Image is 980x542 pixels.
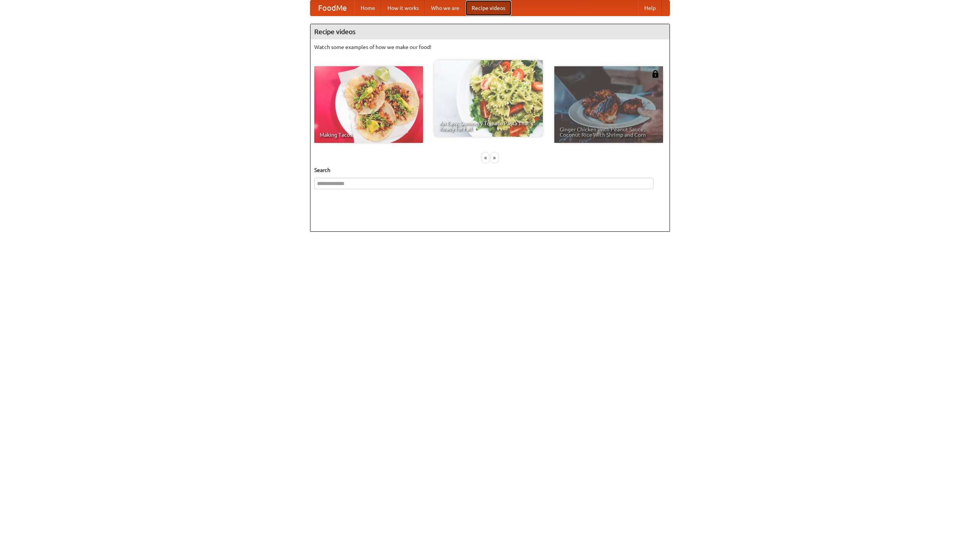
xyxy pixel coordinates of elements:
img: 483408.png [652,70,659,78]
a: Making Tacos [314,66,423,143]
a: Home [354,0,381,16]
a: Recipe videos [465,0,511,16]
h4: Recipe videos [310,24,670,39]
a: Who we are [425,0,465,16]
h5: Search [314,166,666,174]
div: » [491,153,498,162]
span: An Easy, Summery Tomato Pasta That's Ready for Fall [439,121,537,131]
div: « [482,153,489,162]
a: Help [638,0,662,16]
a: How it works [381,0,425,16]
p: Watch some examples of how we make our food! [314,43,666,51]
a: An Easy, Summery Tomato Pasta That's Ready for Fall [434,60,543,137]
span: Making Tacos [320,132,418,138]
a: FoodMe [310,0,354,16]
